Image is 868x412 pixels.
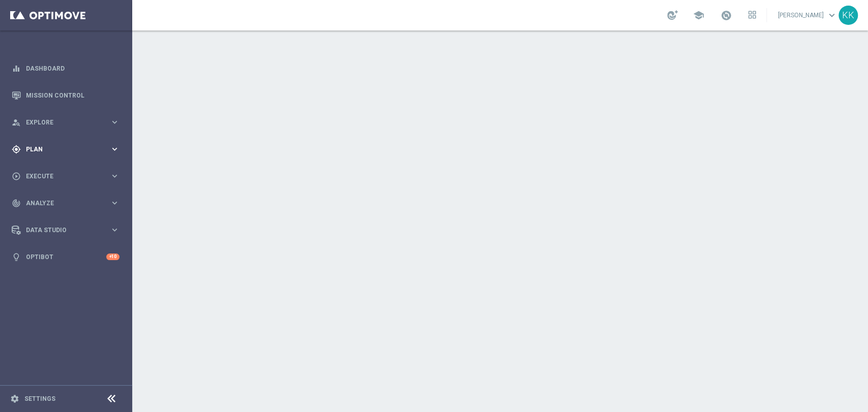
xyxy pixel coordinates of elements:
[11,145,120,153] button: gps_fixed Plan keyboard_arrow_right
[11,172,120,180] button: play_circle_outline Execute keyboard_arrow_right
[26,200,110,206] span: Analyze
[26,82,119,109] a: Mission Control
[12,199,110,208] div: Analyze
[12,118,21,127] i: person_search
[110,198,119,208] i: keyboard_arrow_right
[12,199,21,208] i: track_changes
[26,55,119,82] a: Dashboard
[12,145,110,154] div: Plan
[11,91,120,100] button: Mission Control
[12,172,21,181] i: play_circle_outline
[12,252,21,262] i: lightbulb
[693,10,704,21] span: school
[106,253,119,260] div: +10
[11,199,120,207] button: track_changes Analyze keyboard_arrow_right
[11,253,120,261] button: lightbulb Optibot +10
[12,55,119,82] div: Dashboard
[12,82,119,109] div: Mission Control
[12,145,21,154] i: gps_fixed
[11,226,120,234] button: Data Studio keyboard_arrow_right
[26,227,110,233] span: Data Studio
[11,118,120,126] button: person_search Explore keyboard_arrow_right
[110,144,119,154] i: keyboard_arrow_right
[12,64,21,73] i: equalizer
[839,6,858,25] div: KK
[12,118,110,127] div: Explore
[26,146,110,152] span: Plan
[10,394,19,403] i: settings
[110,225,119,235] i: keyboard_arrow_right
[11,65,120,73] button: equalizer Dashboard
[26,243,106,270] a: Optibot
[110,117,119,127] i: keyboard_arrow_right
[826,10,837,21] span: keyboard_arrow_down
[24,396,55,402] a: Settings
[26,173,110,179] span: Execute
[777,8,839,23] a: [PERSON_NAME]keyboard_arrow_down
[110,171,119,181] i: keyboard_arrow_right
[12,226,110,235] div: Data Studio
[12,243,119,270] div: Optibot
[26,119,110,125] span: Explore
[12,172,110,181] div: Execute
